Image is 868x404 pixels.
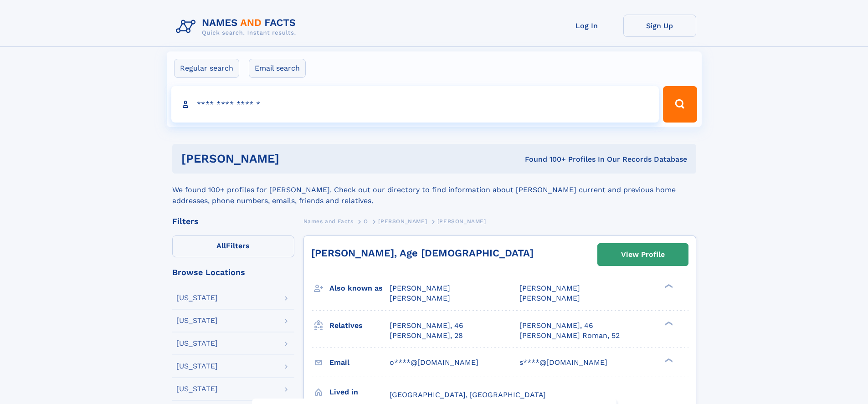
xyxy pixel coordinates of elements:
[663,86,697,123] button: Search Button
[402,154,687,164] div: Found 100+ Profiles In Our Records Database
[378,215,427,227] a: [PERSON_NAME]
[176,363,218,370] div: [US_STATE]
[174,59,239,78] label: Regular search
[550,15,623,37] a: Log In
[176,294,218,302] div: [US_STATE]
[249,59,306,78] label: Email search
[598,244,688,266] a: View Profile
[171,86,659,123] input: search input
[437,218,486,225] span: [PERSON_NAME]
[311,247,534,259] a: [PERSON_NAME], Age [DEMOGRAPHIC_DATA]
[329,281,390,296] h3: Also known as
[329,318,390,333] h3: Relatives
[519,284,580,292] span: [PERSON_NAME]
[329,355,390,370] h3: Email
[181,153,402,164] h1: [PERSON_NAME]
[216,241,226,250] span: All
[390,284,450,292] span: [PERSON_NAME]
[172,235,294,257] label: Filters
[390,321,463,331] a: [PERSON_NAME], 46
[390,294,450,302] span: [PERSON_NAME]
[303,215,354,227] a: Names and Facts
[623,15,696,37] a: Sign Up
[176,385,218,393] div: [US_STATE]
[364,215,368,227] a: O
[519,294,580,302] span: [PERSON_NAME]
[176,317,218,324] div: [US_STATE]
[172,174,696,206] div: We found 100+ profiles for [PERSON_NAME]. Check out our directory to find information about [PERS...
[621,244,665,265] div: View Profile
[663,357,673,363] div: ❯
[519,331,620,341] a: [PERSON_NAME] Roman, 52
[663,283,673,289] div: ❯
[364,218,368,225] span: O
[519,321,593,331] a: [PERSON_NAME], 46
[172,15,303,39] img: Logo Names and Facts
[329,384,390,400] h3: Lived in
[390,390,546,399] span: [GEOGRAPHIC_DATA], [GEOGRAPHIC_DATA]
[176,340,218,347] div: [US_STATE]
[390,331,463,341] a: [PERSON_NAME], 28
[378,218,427,225] span: [PERSON_NAME]
[172,217,294,225] div: Filters
[663,320,673,326] div: ❯
[172,268,294,276] div: Browse Locations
